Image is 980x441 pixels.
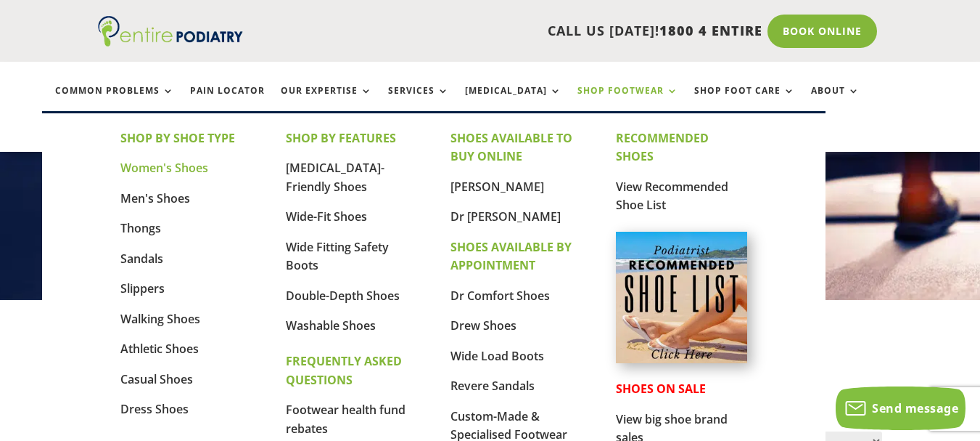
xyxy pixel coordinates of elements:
[120,251,163,267] a: Sandals
[120,371,193,387] a: Casual Shoes
[465,86,561,117] a: [MEDICAL_DATA]
[616,232,746,363] img: podiatrist-recommended-shoe-list-australia-entire-podiatry
[767,15,877,48] a: Book Online
[286,402,405,437] a: Footwear health fund rebates
[450,348,544,364] a: Wide Load Boots
[616,130,709,165] strong: RECOMMENDED SHOES
[98,35,243,49] a: Entire Podiatry
[286,160,384,195] a: [MEDICAL_DATA]-Friendly Shoes
[450,209,561,224] a: Dr [PERSON_NAME]
[811,86,860,117] a: About
[450,239,572,274] strong: SHOES AVAILABLE BY APPOINTMENT
[286,239,389,274] a: Wide Fitting Safety Boots
[616,381,706,397] strong: SHOES ON SALE
[190,86,265,117] a: Pain Locator
[276,22,762,41] p: CALL US [DATE]!
[450,378,535,394] a: Revere Sandals
[836,387,965,430] button: Send message
[286,353,402,388] strong: FREQUENTLY ASKED QUESTIONS
[577,86,678,117] a: Shop Footwear
[450,317,516,333] a: Drew Shoes
[120,220,161,236] a: Thongs
[616,352,746,366] a: Podiatrist Recommended Shoe List Australia
[450,179,544,195] a: [PERSON_NAME]
[98,16,243,46] img: logo (1)
[286,288,400,304] a: Double-Depth Shoes
[120,401,189,417] a: Dress Shoes
[286,209,367,224] a: Wide-Fit Shoes
[694,86,795,117] a: Shop Foot Care
[120,280,165,296] a: Slippers
[120,190,190,206] a: Men's Shoes
[120,160,208,176] a: Women's Shoes
[120,130,235,146] strong: SHOP BY SHOE TYPE
[450,130,572,165] strong: SHOES AVAILABLE TO BUY ONLINE
[450,288,550,304] a: Dr Comfort Shoes
[872,400,958,416] span: Send message
[55,86,174,117] a: Common Problems
[120,311,200,327] a: Walking Shoes
[388,86,449,117] a: Services
[281,86,372,117] a: Our Expertise
[286,317,376,333] a: Washable Shoes
[286,130,396,146] strong: SHOP BY FEATURES
[616,179,728,214] a: View Recommended Shoe List
[659,22,762,39] span: 1800 4 ENTIRE
[120,341,199,357] a: Athletic Shoes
